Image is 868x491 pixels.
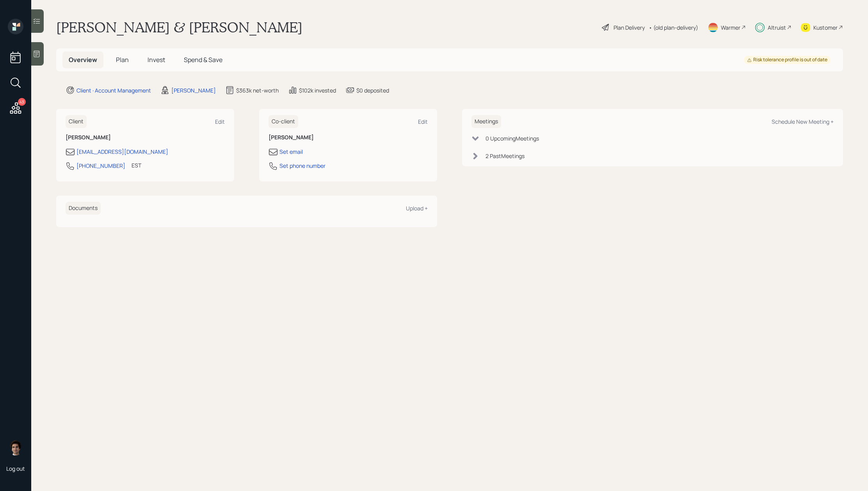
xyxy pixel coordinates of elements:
[69,55,97,64] span: Overview
[649,23,698,32] div: • (old plan-delivery)
[747,57,827,63] div: Risk tolerance profile is out of date
[721,23,740,32] div: Warmer
[418,118,428,125] div: Edit
[6,465,25,472] div: Log out
[76,86,151,94] div: Client · Account Management
[66,202,101,215] h6: Documents
[171,86,216,94] div: [PERSON_NAME]
[56,19,302,36] h1: [PERSON_NAME] & [PERSON_NAME]
[8,440,23,455] img: harrison-schaefer-headshot-2.png
[18,98,26,106] div: 43
[406,205,428,212] div: Upload +
[184,55,222,64] span: Spend & Save
[269,134,428,141] h6: [PERSON_NAME]
[813,23,838,32] div: Kustomer
[614,23,645,32] div: Plan Delivery
[148,55,165,64] span: Invest
[279,162,325,170] div: Set phone number
[76,148,168,156] div: [EMAIL_ADDRESS][DOMAIN_NAME]
[132,161,141,169] div: EST
[486,152,525,160] div: 2 Past Meeting s
[471,115,501,128] h6: Meetings
[356,86,389,94] div: $0 deposited
[236,86,279,94] div: $363k net-worth
[215,118,225,125] div: Edit
[772,118,834,125] div: Schedule New Meeting +
[116,55,129,64] span: Plan
[66,115,87,128] h6: Client
[269,115,298,128] h6: Co-client
[299,86,336,94] div: $102k invested
[279,148,303,156] div: Set email
[76,162,125,170] div: [PHONE_NUMBER]
[486,134,539,142] div: 0 Upcoming Meeting s
[66,134,225,141] h6: [PERSON_NAME]
[768,23,786,32] div: Altruist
